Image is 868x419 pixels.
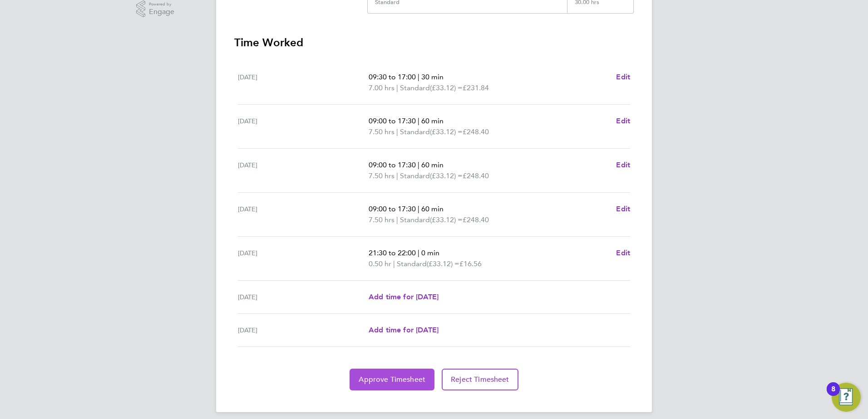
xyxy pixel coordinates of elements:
[421,117,444,125] span: 60 min
[369,325,439,336] a: Add time for [DATE]
[369,73,416,81] span: 09:30 to 17:00
[616,248,630,258] a: Edit
[418,73,419,81] span: |
[397,258,427,269] span: Standard
[396,171,398,180] span: |
[430,127,463,136] span: (£33.12) =
[234,35,634,50] h3: Time Worked
[238,204,369,225] div: [DATE]
[369,171,395,180] span: 7.50 hrs
[369,161,416,169] span: 09:00 to 17:30
[430,171,463,180] span: (£33.12) =
[238,325,369,336] div: [DATE]
[238,248,369,269] div: [DATE]
[238,72,369,93] div: [DATE]
[616,72,630,83] a: Edit
[463,83,489,92] span: £231.84
[616,161,630,169] span: Edit
[616,117,630,125] span: Edit
[616,116,630,127] a: Edit
[369,215,395,224] span: 7.50 hrs
[359,375,425,384] span: Approve Timesheet
[427,259,459,268] span: (£33.12) =
[616,160,630,171] a: Edit
[396,127,398,136] span: |
[616,73,630,81] span: Edit
[459,259,482,268] span: £16.56
[149,0,174,8] span: Powered by
[616,248,630,257] span: Edit
[463,127,489,136] span: £248.40
[369,326,439,334] span: Add time for [DATE]
[430,215,463,224] span: (£33.12) =
[442,369,518,390] button: Reject Timesheet
[396,215,398,224] span: |
[430,83,463,92] span: (£33.12) =
[421,73,444,81] span: 30 min
[463,171,489,180] span: £248.40
[238,160,369,181] div: [DATE]
[400,171,430,181] span: Standard
[832,383,861,412] button: Open Resource Center, 8 new notifications
[369,205,416,213] span: 09:00 to 17:30
[393,259,395,268] span: |
[616,205,630,213] span: Edit
[396,83,398,92] span: |
[421,248,439,257] span: 0 min
[136,0,175,18] a: Powered byEngage
[400,127,430,137] span: Standard
[451,375,509,384] span: Reject Timesheet
[369,248,416,257] span: 21:30 to 22:00
[400,214,430,225] span: Standard
[421,161,444,169] span: 60 min
[369,117,416,125] span: 09:00 to 17:30
[463,215,489,224] span: £248.40
[418,248,419,257] span: |
[616,204,630,214] a: Edit
[418,205,419,213] span: |
[421,205,444,213] span: 60 min
[831,389,835,401] div: 8
[238,292,369,302] div: [DATE]
[369,83,395,92] span: 7.00 hrs
[418,161,419,169] span: |
[418,117,419,125] span: |
[369,292,439,302] a: Add time for [DATE]
[369,292,439,301] span: Add time for [DATE]
[350,369,434,390] button: Approve Timesheet
[369,127,395,136] span: 7.50 hrs
[400,83,430,93] span: Standard
[149,8,174,16] span: Engage
[238,116,369,137] div: [DATE]
[369,259,391,268] span: 0.50 hr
